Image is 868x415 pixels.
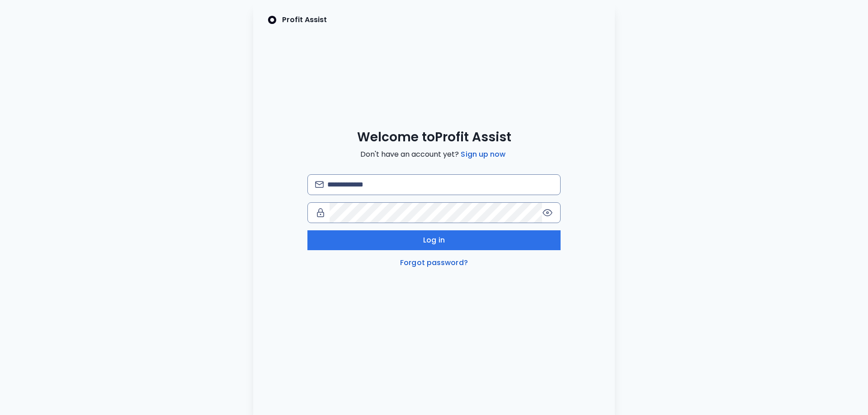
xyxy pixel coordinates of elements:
[282,14,327,25] p: Profit Assist
[307,230,561,250] button: Log in
[398,257,470,268] a: Forgot password?
[315,181,324,188] img: email
[268,14,277,25] img: SpotOn Logo
[357,129,511,145] span: Welcome to Profit Assist
[360,149,507,160] span: Don't have an account yet?
[459,149,507,160] a: Sign up now
[423,235,445,246] span: Log in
